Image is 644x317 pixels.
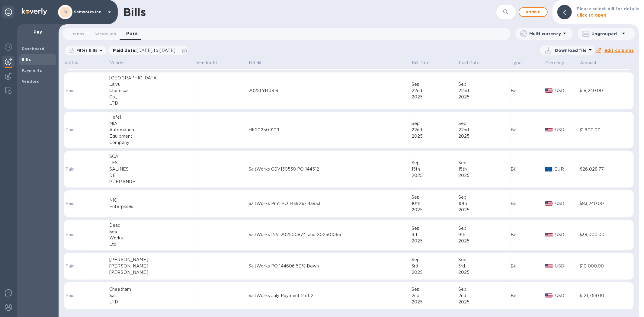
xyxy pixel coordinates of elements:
[22,46,45,51] b: Dashboard
[248,200,412,207] div: SaltWorks Pmt PO 143926-143933
[109,88,196,94] div: Chemical
[458,81,511,88] div: Sep
[109,179,196,185] div: GUERANDE
[65,59,89,66] p: Status
[580,60,605,66] span: Amount
[249,60,261,66] p: Bill №
[545,233,553,237] img: USD
[458,225,511,232] div: Sep
[109,166,196,172] div: SALINES
[545,128,553,132] img: USD
[545,264,553,268] img: USD
[458,172,511,179] div: 2025
[109,299,196,305] div: LTD
[66,263,88,269] p: Paid
[248,232,412,238] div: SaltWorks INV 202500874, and 202501066
[109,114,196,120] div: Hefei
[529,31,561,37] p: Multi currency
[109,203,196,210] div: Enterprises
[109,257,196,263] div: [PERSON_NAME]
[412,127,458,133] div: 22nd
[412,133,458,139] div: 2025
[577,6,639,11] b: Please select bill for details
[74,48,98,53] p: Filter Bills
[519,7,548,17] button: Addbill
[109,160,196,166] div: LES
[604,48,634,53] u: Edit columns
[511,263,545,269] div: Bill
[555,293,579,299] p: USD
[545,293,553,298] img: USD
[555,232,579,238] p: USD
[113,47,179,53] p: Paid date :
[545,60,564,66] p: Currency
[2,6,14,18] div: Unpin categories
[511,60,522,66] p: Type
[458,127,511,133] div: 22nd
[22,68,42,73] b: Payments
[22,29,54,35] p: Pay
[579,232,625,238] div: $38,000.00
[248,166,412,172] div: SaltWorks CDV130530 PO 144512
[555,166,580,172] p: EUR
[511,60,530,66] span: Type
[412,269,458,276] div: 2025
[249,60,269,66] span: Bill №
[458,133,511,139] div: 2025
[109,81,196,88] div: Laiyu
[412,60,430,66] p: Bill Date
[66,293,88,299] p: Paid
[459,60,480,66] p: Paid Date
[580,60,597,66] p: Amount
[412,232,458,238] div: 9th
[458,269,511,276] div: 2025
[109,269,196,276] div: [PERSON_NAME]
[248,88,412,94] div: 2025LYR0819
[66,166,88,172] p: Paid
[109,120,196,127] div: MIA
[5,43,12,51] img: Foreign exchange
[66,200,88,207] p: Paid
[555,127,579,133] p: USD
[109,286,196,293] div: Cheetham
[196,60,225,66] span: Vendor ID
[109,172,196,179] div: DE
[123,6,146,18] h1: Bills
[109,235,196,241] div: Works
[458,263,511,269] div: 3rd
[74,10,104,14] p: Saltworks Inc
[458,160,511,166] div: Sep
[196,60,217,66] p: Vendor ID
[126,30,138,38] span: Paid
[109,263,196,269] div: [PERSON_NAME]
[109,133,196,139] div: Equipment
[412,160,458,166] div: Sep
[458,88,511,94] div: 22nd
[412,257,458,263] div: Sep
[458,286,511,293] div: Sep
[511,293,545,299] div: Bill
[22,8,47,15] img: Logo
[109,241,196,248] div: Ltd
[412,263,458,269] div: 3rd
[555,47,587,53] p: Download file
[579,293,625,299] div: $121,759.00
[458,207,511,213] div: 2025
[458,293,511,299] div: 2nd
[459,60,488,66] span: Paid Date
[458,299,511,305] div: 2025
[66,127,88,133] p: Paid
[579,127,625,133] div: $1,600.00
[412,238,458,244] div: 2025
[109,293,196,299] div: Salt
[412,120,458,127] div: Sep
[110,60,133,66] span: Vendor
[22,57,31,62] b: Bills
[555,263,579,269] p: USD
[412,299,458,305] div: 2025
[511,232,545,238] div: Bill
[109,153,196,160] div: SCA
[136,48,175,53] span: [DATE] to [DATE]
[545,201,553,206] img: USD
[66,232,88,238] p: Paid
